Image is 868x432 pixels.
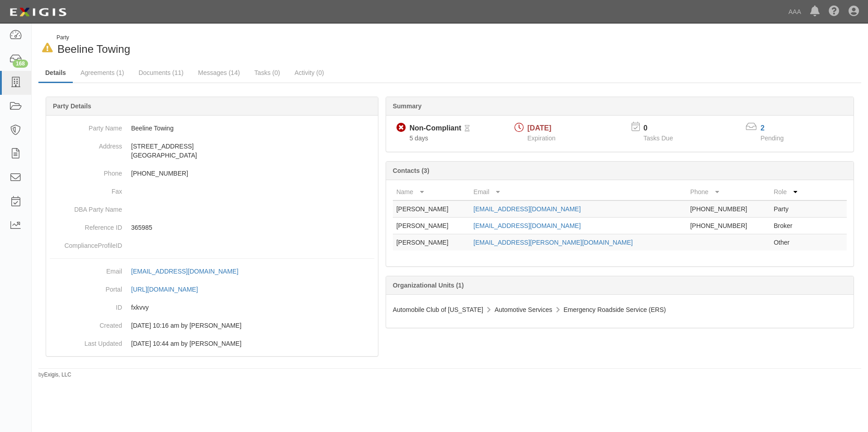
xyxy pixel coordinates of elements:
dt: Address [50,137,122,151]
span: Since 09/03/2025 [410,135,428,142]
b: Summary [393,102,422,110]
span: Automotive Services [495,306,552,313]
td: [PERSON_NAME] [393,218,470,234]
dt: Phone [50,164,122,178]
td: [PERSON_NAME] [393,234,470,251]
td: [PHONE_NUMBER] [687,200,770,218]
dt: Fax [50,182,122,196]
dd: 09/03/2025 10:44 am by Benjamin Tully [50,334,374,353]
p: 365985 [131,223,374,232]
a: Tasks (0) [248,64,287,82]
dt: Portal [50,280,122,294]
a: Messages (14) [191,64,247,82]
th: Role [770,184,811,200]
div: Beeline Towing [38,34,443,57]
div: Non-Compliant [410,123,462,134]
span: [DATE] [528,124,552,132]
a: Exigis, LLC [44,372,71,378]
span: Expiration [528,135,556,142]
td: Other [770,234,811,251]
span: Pending [760,135,783,142]
div: 168 [13,60,28,68]
dt: DBA Party Name [50,200,122,214]
div: [EMAIL_ADDRESS][DOMAIN_NAME] [131,267,238,276]
dt: Party Name [50,119,122,133]
a: [EMAIL_ADDRESS][DOMAIN_NAME] [473,222,580,229]
dd: [PHONE_NUMBER] [50,164,374,182]
dt: Last Updated [50,334,122,348]
span: Beeline Towing [57,43,130,55]
th: Phone [687,184,770,200]
a: AAA [784,3,806,21]
td: [PHONE_NUMBER] [687,218,770,234]
div: Party [57,34,130,42]
a: [EMAIL_ADDRESS][DOMAIN_NAME] [473,205,580,213]
b: Contacts (3) [393,167,429,174]
a: Documents (11) [132,64,190,82]
span: Emergency Roadside Service (ERS) [564,306,666,313]
img: logo-5460c22ac91f19d4615b14bd174203de0afe785f0fc80cf4dbbc73dc1793850b.png [7,4,69,20]
i: Help Center - Complianz [829,6,840,17]
a: Details [38,64,73,83]
span: Tasks Due [643,135,673,142]
a: [EMAIL_ADDRESS][PERSON_NAME][DOMAIN_NAME] [473,239,632,246]
td: Party [770,200,811,218]
a: Activity (0) [288,64,330,82]
b: Party Details [53,102,91,110]
td: Broker [770,218,811,234]
td: [PERSON_NAME] [393,200,470,218]
a: [EMAIL_ADDRESS][DOMAIN_NAME] [131,268,248,275]
dt: Created [50,316,122,330]
dt: Reference ID [50,218,122,232]
dt: Email [50,262,122,276]
a: [URL][DOMAIN_NAME] [131,286,208,293]
i: Non-Compliant [396,123,406,133]
dd: Beeline Towing [50,119,374,137]
i: In Default since 10/21/2024 [42,43,53,53]
i: Pending Review [465,125,470,132]
dd: fxkvvy [50,298,374,316]
th: Name [393,184,470,200]
dd: 09/07/2023 10:16 am by Benjamin Tully [50,316,374,334]
b: Organizational Units (1) [393,282,464,289]
span: Automobile Club of [US_STATE] [393,306,483,313]
a: 2 [760,124,764,132]
p: 0 [643,123,684,134]
dd: [STREET_ADDRESS] [GEOGRAPHIC_DATA] [50,137,374,164]
th: Email [470,184,686,200]
dt: ID [50,298,122,312]
dt: ComplianceProfileID [50,237,122,250]
a: Agreements (1) [74,64,131,82]
small: by [38,371,71,379]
